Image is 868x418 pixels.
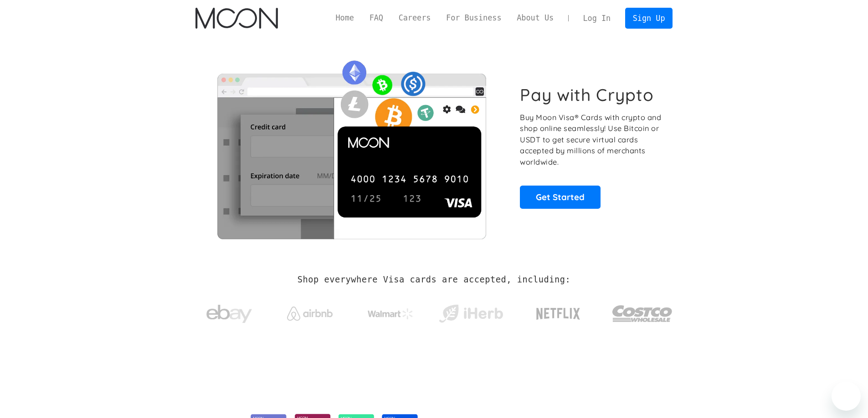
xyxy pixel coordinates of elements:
img: Walmart [368,308,413,319]
img: Moon Logo [195,8,278,29]
img: ebay [206,300,252,328]
img: Moon Cards let you spend your crypto anywhere Visa is accepted. [195,54,508,239]
a: Costco [612,287,673,335]
a: Careers [391,12,438,24]
p: Buy Moon Visa® Cards with crypto and shop online seamlessly! Use Bitcoin or USDT to get secure vi... [520,112,663,168]
a: Sign Up [625,8,673,28]
a: About Us [509,12,561,24]
a: Home [328,12,362,24]
img: iHerb [437,302,505,326]
a: For Business [438,12,509,24]
a: home [195,8,278,29]
a: Airbnb [276,297,344,325]
a: FAQ [362,12,391,24]
h2: Shop everywhere Visa cards are accepted, including: [298,275,570,285]
img: Netflix [535,302,581,325]
img: Airbnb [287,307,333,321]
a: iHerb [437,293,505,330]
a: Netflix [518,293,599,330]
iframe: Кнопка запуска окна обмена сообщениями [832,382,861,411]
a: ebay [195,291,263,333]
a: Walmart [356,299,424,324]
img: Costco [612,297,673,331]
a: Get Started [520,186,601,208]
h1: Pay with Crypto [520,85,654,105]
a: Log In [575,8,618,28]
